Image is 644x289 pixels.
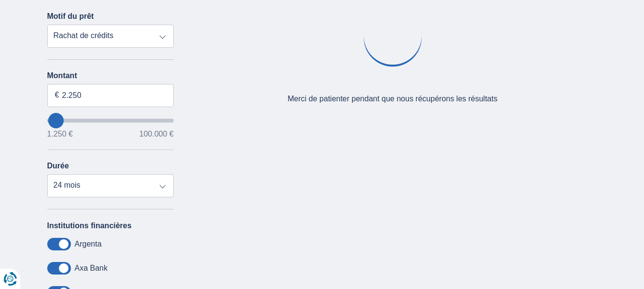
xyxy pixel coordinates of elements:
[47,12,94,21] label: Motif du prêt
[288,94,497,105] div: Merci de patienter pendant que nous récupérons les résultats
[47,130,73,138] span: 1.250 €
[47,221,132,230] label: Institutions financières
[139,130,174,138] span: 100.000 €
[75,264,108,273] label: Axa Bank
[47,119,174,123] input: wantToBorrow
[47,71,174,80] label: Montant
[75,240,102,248] label: Argenta
[55,90,59,101] span: €
[47,162,69,170] label: Durée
